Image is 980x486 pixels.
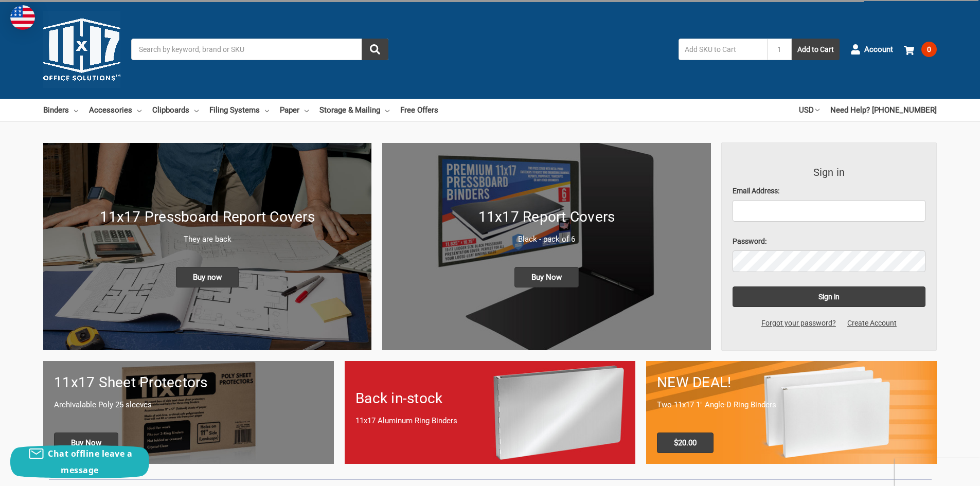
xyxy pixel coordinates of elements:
[89,99,141,121] a: Accessories
[176,267,239,287] span: Buy now
[864,44,893,56] span: Account
[319,99,389,121] a: Storage & Mailing
[54,433,118,453] span: Buy Now
[131,39,388,60] input: Search by keyword, brand or SKU
[43,143,371,350] a: New 11x17 Pressboard Binders 11x17 Pressboard Report Covers They are back Buy now
[382,143,710,350] img: 11x17 Report Covers
[733,186,926,196] label: Email Address:
[355,415,625,427] p: 11x17 Aluminum Ring Binders
[43,143,371,350] img: New 11x17 Pressboard Binders
[355,388,625,409] h1: Back in-stock
[830,99,937,121] a: Need Help? [PHONE_NUMBER]
[54,233,361,245] p: They are back
[792,39,840,60] button: Add to Cart
[10,445,149,478] button: Chat offline leave a message
[657,399,926,411] p: Two 11x17 1" Angle-D Ring Binders
[54,372,323,393] h1: 11x17 Sheet Protectors
[679,39,767,60] input: Add SKU to Cart
[799,99,819,121] a: USD
[733,165,926,180] h3: Sign in
[209,99,269,121] a: Filing Systems
[280,99,309,121] a: Paper
[657,433,714,453] span: $20.00
[393,233,700,245] p: Black - pack of 6
[54,206,361,228] h1: 11x17 Pressboard Report Covers
[733,286,926,307] input: Sign in
[10,5,35,30] img: duty and tax information for United States
[733,236,926,247] label: Password:
[756,318,842,329] a: Forgot your password?
[43,99,78,121] a: Binders
[850,36,893,63] a: Account
[646,361,937,463] a: 11x17 Binder 2-pack only $20.00 NEW DEAL! Two 11x17 1" Angle-D Ring Binders $20.00
[393,206,700,228] h1: 11x17 Report Covers
[48,448,132,476] span: Chat offline leave a message
[43,11,120,88] img: 11x17.com
[152,99,199,121] a: Clipboards
[921,42,937,57] span: 0
[842,318,902,329] a: Create Account
[43,361,334,463] a: 11x17 sheet protectors 11x17 Sheet Protectors Archivalable Poly 25 sleeves Buy Now
[400,99,438,121] a: Free Offers
[345,361,635,463] a: Back in-stock 11x17 Aluminum Ring Binders
[382,143,710,350] a: 11x17 Report Covers 11x17 Report Covers Black - pack of 6 Buy Now
[657,372,926,393] h1: NEW DEAL!
[895,458,980,486] iframe: Google Customer Reviews
[514,267,579,287] span: Buy Now
[904,36,937,63] a: 0
[54,399,323,411] p: Archivalable Poly 25 sleeves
